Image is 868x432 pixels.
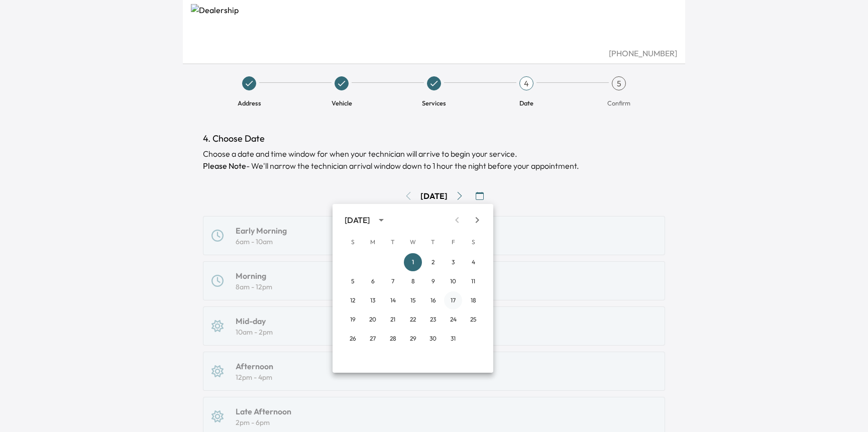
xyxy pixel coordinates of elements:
[464,272,482,290] button: 11
[384,310,402,329] button: 21
[467,210,487,230] button: Next month
[345,214,370,226] div: [DATE]
[444,291,462,309] button: 17
[424,232,442,252] span: Thursday
[424,330,442,348] button: 30
[404,310,422,329] button: 22
[404,232,422,252] span: Wednesday
[444,272,462,290] button: 10
[344,272,362,290] button: 5
[364,232,382,252] span: Monday
[344,232,362,252] span: Sunday
[444,253,462,271] button: 3
[464,310,482,329] button: 25
[373,211,390,229] button: calendar view is open, switch to year view
[364,291,382,309] button: 13
[364,272,382,290] button: 6
[404,330,422,348] button: 29
[364,330,382,348] button: 27
[384,330,402,348] button: 28
[424,291,442,309] button: 16
[364,310,382,329] button: 20
[344,310,362,329] button: 19
[424,272,442,290] button: 9
[404,291,422,309] button: 15
[384,291,402,309] button: 14
[384,232,402,252] span: Tuesday
[444,330,462,348] button: 31
[424,253,442,271] button: 2
[444,232,462,252] span: Friday
[464,291,482,309] button: 18
[464,253,482,271] button: 4
[384,272,402,290] button: 7
[404,272,422,290] button: 8
[444,310,462,329] button: 24
[404,253,422,271] button: 1
[344,330,362,348] button: 26
[464,232,482,252] span: Saturday
[424,310,442,329] button: 23
[344,291,362,309] button: 12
